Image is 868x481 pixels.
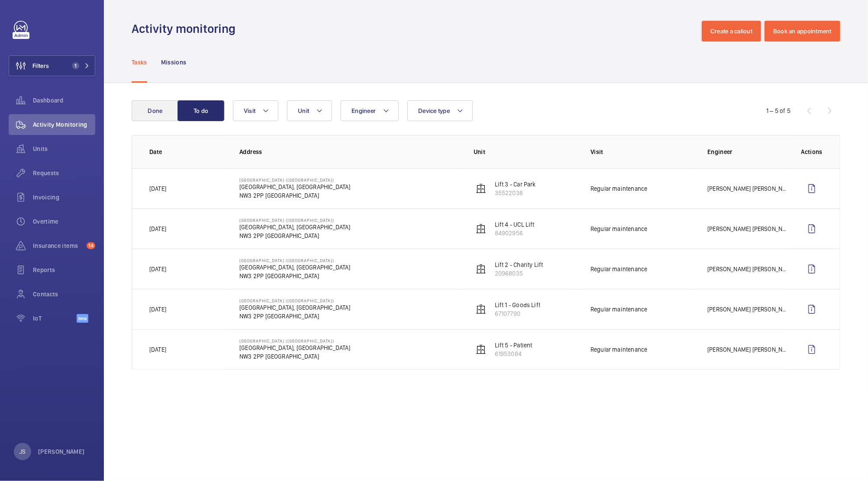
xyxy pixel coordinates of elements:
p: [GEOGRAPHIC_DATA], [GEOGRAPHIC_DATA] [239,183,351,191]
p: [GEOGRAPHIC_DATA], [GEOGRAPHIC_DATA] [239,263,351,272]
p: Regular maintenance [590,265,647,273]
p: Regular maintenance [590,345,647,354]
p: NW3 2PP [GEOGRAPHIC_DATA] [239,272,351,280]
p: Lift 3 - Car Park [495,180,536,189]
span: IoT [33,314,77,323]
p: [GEOGRAPHIC_DATA], [GEOGRAPHIC_DATA] [239,303,351,312]
img: elevator.svg [476,344,486,355]
span: Engineer [352,107,376,114]
p: NW3 2PP [GEOGRAPHIC_DATA] [239,312,351,321]
button: Create a callout [702,21,761,42]
p: Regular maintenance [590,224,647,233]
p: Address [239,148,460,156]
img: elevator.svg [476,224,486,234]
button: Done [132,100,178,121]
span: Requests [33,169,95,177]
p: Engineer [707,148,787,156]
p: [GEOGRAPHIC_DATA] ([GEOGRAPHIC_DATA]) [239,177,351,183]
p: NW3 2PP [GEOGRAPHIC_DATA] [239,352,351,361]
button: Engineer [341,100,399,121]
p: Date [149,148,226,156]
p: 84902956 [495,229,535,237]
button: To do [177,100,224,121]
img: elevator.svg [476,183,486,194]
h1: Activity monitoring [132,21,241,37]
span: Invoicing [33,193,95,202]
span: Overtime [33,217,95,226]
p: 20968035 [495,269,543,278]
p: 61953084 [495,350,532,358]
p: Lift 2 - Charity Lift [495,260,543,269]
p: [PERSON_NAME] [PERSON_NAME] [707,184,787,193]
p: [GEOGRAPHIC_DATA] ([GEOGRAPHIC_DATA]) [239,218,351,223]
span: Reports [33,266,95,274]
button: Book an appointment [765,21,840,42]
p: 35522036 [495,189,536,197]
span: Activity Monitoring [33,120,95,129]
span: 1 [72,62,79,69]
p: [DATE] [149,305,166,314]
span: Unit [298,107,309,114]
span: 14 [87,242,95,249]
button: Visit [233,100,278,121]
p: Unit [474,148,577,156]
p: [PERSON_NAME] [38,447,85,456]
span: Visit [244,107,255,114]
p: [DATE] [149,345,166,354]
p: NW3 2PP [GEOGRAPHIC_DATA] [239,191,351,200]
p: Lift 1 - Goods Lift [495,301,540,309]
p: [DATE] [149,184,166,193]
span: Insurance items [33,241,83,250]
p: Tasks [132,58,147,67]
span: Beta [77,314,88,323]
span: Device type [418,107,450,114]
p: Regular maintenance [590,184,647,193]
p: Lift 5 - Patient [495,341,532,350]
span: Contacts [33,290,95,298]
p: [PERSON_NAME] [PERSON_NAME] [707,224,787,233]
p: Lift 4 - UCL Lift [495,220,535,229]
button: Unit [287,100,332,121]
button: Filters1 [9,55,95,76]
p: [DATE] [149,224,166,233]
p: Visit [590,148,694,156]
p: [DATE] [149,265,166,273]
span: Units [33,144,95,153]
span: Filters [32,61,49,70]
button: Device type [407,100,473,121]
p: Actions [801,148,823,156]
p: [GEOGRAPHIC_DATA], [GEOGRAPHIC_DATA] [239,343,351,352]
p: NW3 2PP [GEOGRAPHIC_DATA] [239,231,351,240]
div: 1 – 5 of 5 [766,106,791,115]
p: [GEOGRAPHIC_DATA] ([GEOGRAPHIC_DATA]) [239,338,351,343]
p: [PERSON_NAME] [PERSON_NAME] [707,265,787,273]
img: elevator.svg [476,304,486,314]
img: elevator.svg [476,264,486,274]
p: [GEOGRAPHIC_DATA], [GEOGRAPHIC_DATA] [239,223,351,231]
p: [PERSON_NAME] [PERSON_NAME] [707,345,787,354]
p: [GEOGRAPHIC_DATA] ([GEOGRAPHIC_DATA]) [239,298,351,303]
p: 67107790 [495,309,540,318]
p: JS [19,447,26,456]
p: [PERSON_NAME] [PERSON_NAME] [707,305,787,314]
p: Regular maintenance [590,305,647,314]
p: Missions [161,58,187,67]
p: [GEOGRAPHIC_DATA] ([GEOGRAPHIC_DATA]) [239,258,351,263]
span: Dashboard [33,96,95,105]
